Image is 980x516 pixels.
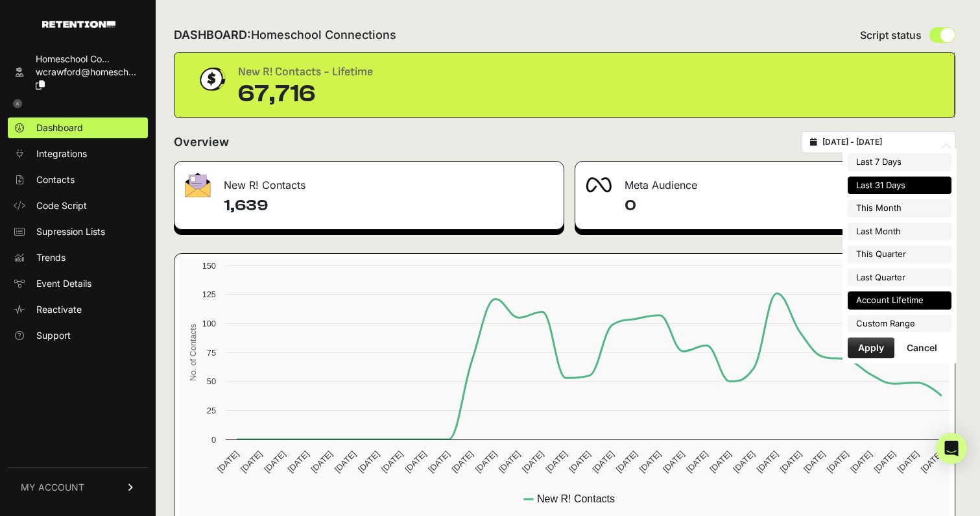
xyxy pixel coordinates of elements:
[36,173,75,186] span: Contacts
[860,27,922,43] span: Script status
[575,162,955,201] div: Meta Audience
[544,449,569,474] text: [DATE]
[473,449,499,474] text: [DATE]
[195,63,228,95] img: dollar-coin-05c43ed7efb7bc0c12610022525b4bbbb207c7efeef5aecc26f025e68dcafac9.png
[8,195,148,216] a: Code Script
[520,449,545,474] text: [DATE]
[202,319,216,328] text: 100
[36,251,66,264] span: Trends
[848,153,951,171] li: Last 7 Days
[8,169,148,190] a: Contacts
[8,325,148,346] a: Support
[174,26,396,44] h2: DASHBOARD:
[848,291,951,310] li: Account Lifetime
[36,303,82,316] span: Reactivate
[174,133,229,151] h2: Overview
[848,245,951,264] li: This Quarter
[661,449,686,474] text: [DATE]
[848,177,951,195] li: Last 31 Days
[224,195,553,216] h4: 1,639
[8,143,148,164] a: Integrations
[21,481,84,494] span: MY ACCOUNT
[36,329,71,342] span: Support
[537,493,615,504] text: New R! Contacts
[426,449,451,474] text: [DATE]
[309,449,335,474] text: [DATE]
[8,273,148,294] a: Event Details
[8,49,148,95] a: Homeschool Co... wcrawford@homesch...
[207,376,216,386] text: 50
[239,449,264,474] text: [DATE]
[848,338,894,358] button: Apply
[586,177,612,193] img: fa-meta-2f981b61bb99beabf952f7030308934f19ce035c18b003e963880cc3fabeebb7.png
[591,449,616,474] text: [DATE]
[8,299,148,320] a: Reactivate
[896,338,948,358] button: Cancel
[848,269,951,287] li: Last Quarter
[731,449,756,474] text: [DATE]
[638,449,663,474] text: [DATE]
[936,433,967,464] div: Open Intercom Messenger
[450,449,475,474] text: [DATE]
[36,66,136,77] span: wcrawford@homesch...
[185,173,211,197] img: fa-envelope-19ae18322b30453b285274b1b8af3d052b27d846a4fbe8435d1a52b978f639a2.png
[36,277,91,290] span: Event Details
[403,449,428,474] text: [DATE]
[42,21,115,28] img: Retention.com
[848,199,951,217] li: This Month
[625,195,945,216] h4: 0
[684,449,710,474] text: [DATE]
[36,199,87,212] span: Code Script
[285,449,311,474] text: [DATE]
[379,449,405,474] text: [DATE]
[202,261,216,271] text: 150
[497,449,522,474] text: [DATE]
[8,117,148,138] a: Dashboard
[333,449,358,474] text: [DATE]
[802,449,827,474] text: [DATE]
[36,225,105,238] span: Supression Lists
[896,449,921,474] text: [DATE]
[755,449,780,474] text: [DATE]
[8,247,148,268] a: Trends
[207,348,216,358] text: 75
[708,449,733,474] text: [DATE]
[215,449,241,474] text: [DATE]
[207,406,216,415] text: 25
[614,449,639,474] text: [DATE]
[825,449,850,474] text: [DATE]
[36,53,143,66] div: Homeschool Co...
[36,121,83,134] span: Dashboard
[262,449,287,474] text: [DATE]
[238,81,373,107] div: 67,716
[848,315,951,333] li: Custom Range
[872,449,897,474] text: [DATE]
[8,467,148,507] a: MY ACCOUNT
[238,63,373,81] div: New R! Contacts - Lifetime
[356,449,381,474] text: [DATE]
[202,289,216,299] text: 125
[36,147,87,160] span: Integrations
[188,324,198,381] text: No. of Contacts
[778,449,804,474] text: [DATE]
[567,449,592,474] text: [DATE]
[848,449,874,474] text: [DATE]
[251,28,396,42] span: Homeschool Connections
[174,162,564,201] div: New R! Contacts
[8,221,148,242] a: Supression Lists
[211,435,216,445] text: 0
[919,449,944,474] text: [DATE]
[848,223,951,241] li: Last Month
